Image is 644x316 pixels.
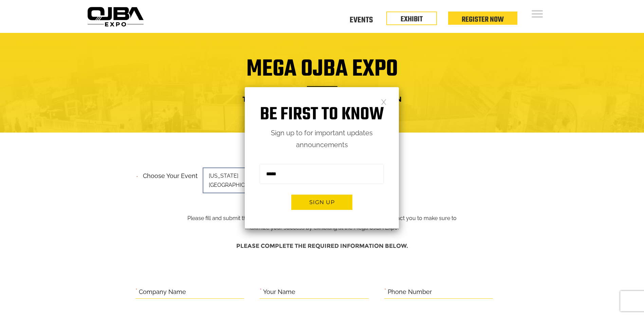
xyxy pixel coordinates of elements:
p: Please fill and submit the information below and one of our team members will contact you to make... [182,170,462,233]
span: [US_STATE][GEOGRAPHIC_DATA] [203,167,298,193]
h4: Trade Show Exhibit Space Application [90,93,555,105]
label: Company Name [139,287,186,297]
a: EXHIBIT [401,14,423,25]
a: Register Now [462,14,504,25]
h1: Be first to know [245,104,399,125]
button: Sign up [291,195,352,210]
label: Your Name [263,287,295,297]
p: Sign up to for important updates announcements [245,127,399,151]
label: Phone Number [388,287,432,297]
h1: Mega OJBA Expo [90,60,555,87]
label: Choose your event [139,166,198,181]
h4: Please complete the required information below. [135,239,509,253]
a: Close [381,99,387,104]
